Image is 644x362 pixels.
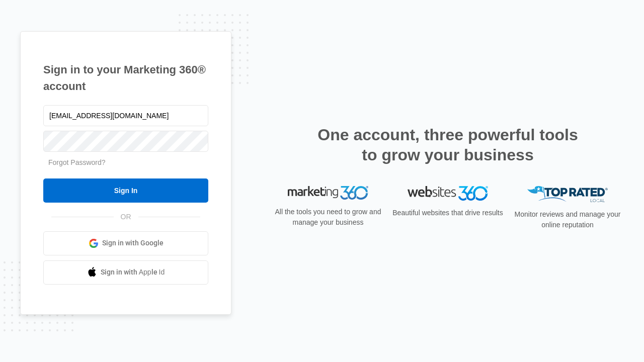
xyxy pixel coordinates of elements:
[114,212,138,222] span: OR
[288,186,368,200] img: Marketing 360
[527,186,608,203] img: Top Rated Local
[101,267,165,278] span: Sign in with Apple Id
[314,125,581,165] h2: One account, three powerful tools to grow your business
[408,186,488,201] img: Websites 360
[43,260,208,285] a: Sign in with Apple Id
[43,105,208,126] input: Email
[48,158,106,166] a: Forgot Password?
[43,61,208,95] h1: Sign in to your Marketing 360® account
[43,231,208,255] a: Sign in with Google
[391,208,504,218] p: Beautiful websites that drive results
[272,207,384,228] p: All the tools you need to grow and manage your business
[102,238,164,248] span: Sign in with Google
[511,209,624,230] p: Monitor reviews and manage your online reputation
[43,178,208,203] input: Sign In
